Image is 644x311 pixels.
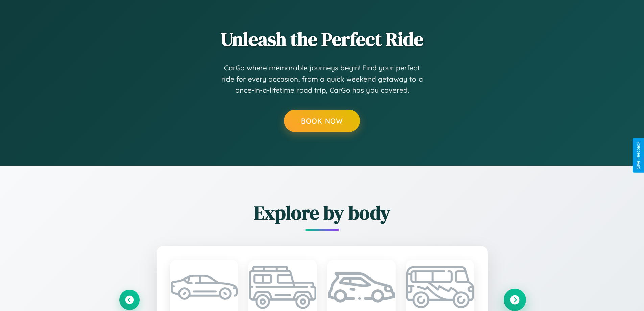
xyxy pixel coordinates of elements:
[221,62,424,96] p: CarGo where memorable journeys begin! Find your perfect ride for every occasion, from a quick wee...
[119,26,525,52] h2: Unleash the Perfect Ride
[284,110,360,132] button: Book Now
[119,200,525,226] h2: Explore by body
[636,142,641,169] div: Give Feedback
